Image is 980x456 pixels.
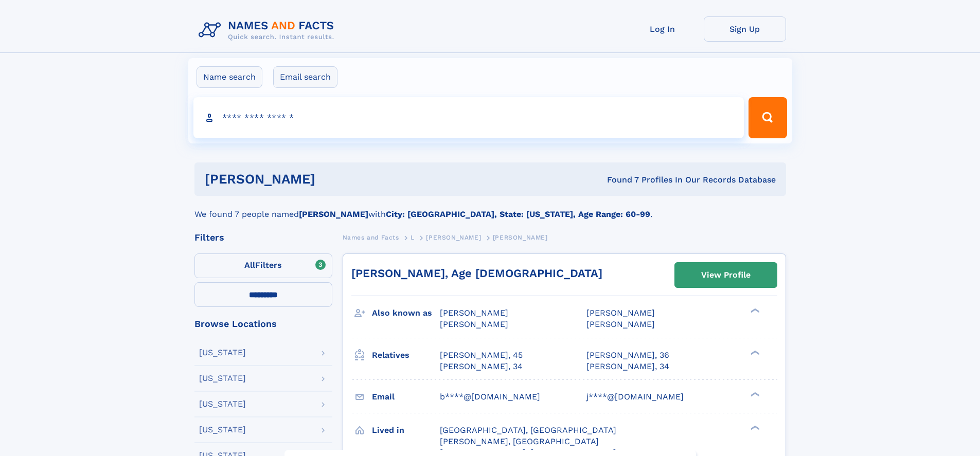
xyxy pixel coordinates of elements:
[440,361,523,372] a: [PERSON_NAME], 34
[372,422,440,439] h3: Lived in
[199,426,246,434] div: [US_STATE]
[748,349,760,356] div: ❯
[411,231,415,244] a: L
[199,349,246,357] div: [US_STATE]
[205,173,461,186] h1: [PERSON_NAME]
[440,308,508,318] span: [PERSON_NAME]
[440,319,508,329] span: [PERSON_NAME]
[194,233,332,242] div: Filters
[748,391,760,397] div: ❯
[351,267,602,280] a: [PERSON_NAME], Age [DEMOGRAPHIC_DATA]
[704,16,786,42] a: Sign Up
[372,388,440,406] h3: Email
[197,66,262,88] label: Name search
[675,263,777,287] a: View Profile
[426,234,481,241] span: [PERSON_NAME]
[748,307,760,314] div: ❯
[199,400,246,408] div: [US_STATE]
[440,425,616,435] span: [GEOGRAPHIC_DATA], [GEOGRAPHIC_DATA]
[299,209,368,219] b: [PERSON_NAME]
[748,424,760,431] div: ❯
[440,436,599,446] span: [PERSON_NAME], [GEOGRAPHIC_DATA]
[701,263,751,287] div: View Profile
[194,253,332,278] label: Filters
[372,346,440,364] h3: Relatives
[273,66,337,88] label: Email search
[343,231,399,244] a: Names and Facts
[586,308,655,318] span: [PERSON_NAME]
[440,350,523,361] a: [PERSON_NAME], 45
[749,97,787,138] button: Search Button
[426,231,481,244] a: [PERSON_NAME]
[586,319,655,329] span: [PERSON_NAME]
[199,374,246,382] div: [US_STATE]
[194,16,343,44] img: Logo Names and Facts
[372,304,440,322] h3: Also known as
[586,361,669,372] a: [PERSON_NAME], 34
[493,234,548,241] span: [PERSON_NAME]
[244,260,255,270] span: All
[621,16,704,42] a: Log In
[586,350,669,361] a: [PERSON_NAME], 36
[411,234,415,241] span: L
[194,319,332,329] div: Browse Locations
[386,209,650,219] b: City: [GEOGRAPHIC_DATA], State: [US_STATE], Age Range: 60-99
[193,97,744,138] input: search input
[461,174,776,186] div: Found 7 Profiles In Our Records Database
[194,196,786,221] div: We found 7 people named with .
